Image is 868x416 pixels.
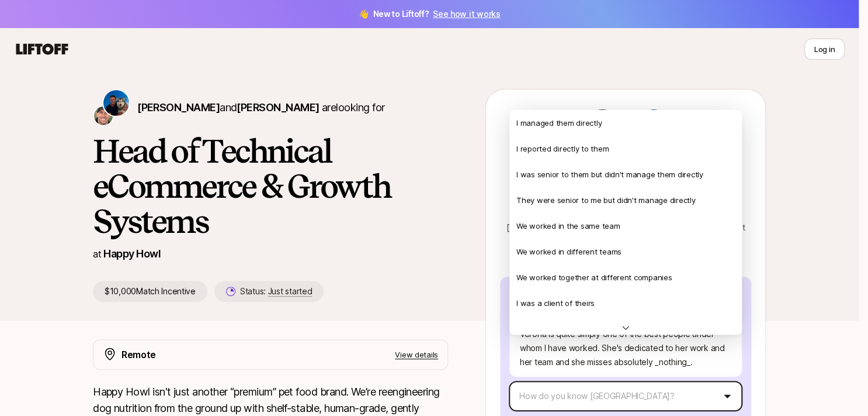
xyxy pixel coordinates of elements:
p: We worked in the same team [516,220,620,232]
p: They were senior to me but didn't manage directly [516,194,695,206]
p: We worked in different teams [516,246,622,257]
p: I was a client of theirs [516,297,595,309]
p: I was senior to them but didn't manage them directly [516,169,703,180]
p: We worked together at different companies [516,271,672,283]
p: I managed them directly [516,117,602,129]
p: I reported directly to them [516,143,609,154]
